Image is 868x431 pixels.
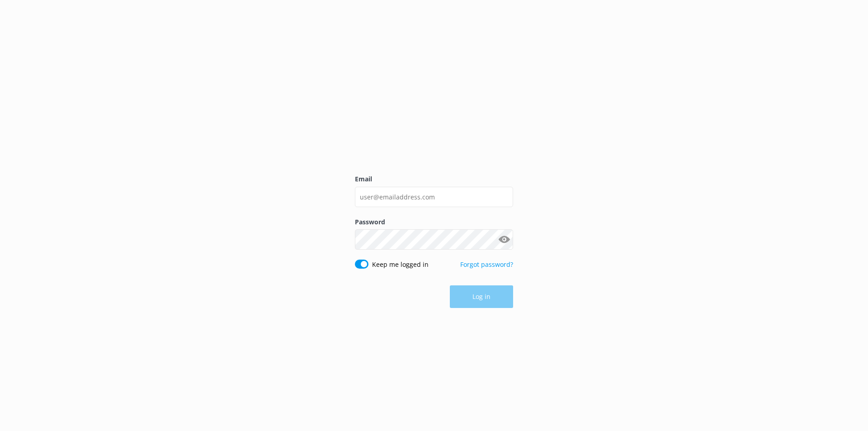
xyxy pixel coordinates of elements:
label: Keep me logged in [372,260,429,270]
button: Show password [495,231,513,249]
label: Password [355,217,513,227]
label: Email [355,174,513,184]
a: Forgot password? [460,260,513,269]
input: user@emailaddress.com [355,187,513,207]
